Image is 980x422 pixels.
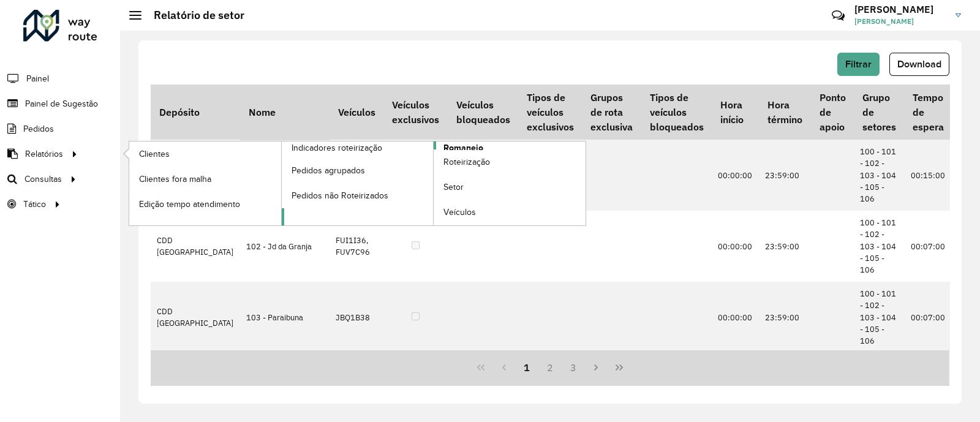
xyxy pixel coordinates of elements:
[845,59,872,69] span: Filtrar
[759,211,810,282] td: 23:59:00
[330,140,383,211] td: FUG1A56, FPG2I90
[905,282,952,353] td: 00:07:00
[443,141,483,154] span: Romaneio
[25,148,63,160] span: Relatórios
[854,4,946,15] h3: [PERSON_NAME]
[330,211,383,282] td: FUI1I36, FUV7C96
[759,140,810,211] td: 23:59:00
[854,211,904,282] td: 100 - 101 - 102 - 103 - 104 - 105 - 106
[837,53,880,76] button: Filtrar
[712,211,759,282] td: 00:00:00
[712,282,759,353] td: 00:00:00
[759,85,810,140] th: Hora término
[854,282,904,353] td: 100 - 101 - 102 - 103 - 104 - 105 - 106
[434,175,586,200] a: Setor
[905,211,952,282] td: 00:07:00
[434,200,586,225] a: Veículos
[129,141,434,225] a: Indicadores roteirização
[23,198,46,211] span: Tático
[282,158,434,183] a: Pedidos agrupados
[129,167,281,191] a: Clientes fora malha
[585,356,608,379] button: Next Page
[330,85,383,140] th: Veículos
[905,140,952,211] td: 00:15:00
[515,356,538,379] button: 1
[129,192,281,216] a: Edição tempo atendimento
[292,141,382,154] span: Indicadores roteirização
[292,164,365,177] span: Pedidos agrupados
[282,183,434,208] a: Pedidos não Roteirizados
[518,85,582,140] th: Tipos de veículos exclusivos
[854,85,904,140] th: Grupo de setores
[23,122,54,135] span: Pedidos
[889,53,949,76] button: Download
[25,97,98,110] span: Painel de Sugestão
[240,282,330,353] td: 103 - Paraibuna
[641,85,712,140] th: Tipos de veículos bloqueados
[811,85,854,140] th: Ponto de apoio
[712,140,759,211] td: 00:00:00
[854,16,946,27] span: [PERSON_NAME]
[139,173,211,186] span: Clientes fora malha
[562,356,585,379] button: 3
[582,85,641,140] th: Grupos de rota exclusiva
[26,72,49,85] span: Painel
[538,356,562,379] button: 2
[443,181,464,194] span: Setor
[897,59,941,69] span: Download
[759,282,810,353] td: 23:59:00
[443,206,476,219] span: Veículos
[712,85,759,140] th: Hora início
[139,148,170,160] span: Clientes
[240,140,330,211] td: 100 - Jd Cerejeiras
[151,85,240,140] th: Depósito
[383,85,447,140] th: Veículos exclusivos
[151,140,240,211] td: CDD [GEOGRAPHIC_DATA]
[24,173,62,186] span: Consultas
[282,141,586,225] a: Romaneio
[151,211,240,282] td: CDD [GEOGRAPHIC_DATA]
[443,156,490,168] span: Roteirização
[854,140,904,211] td: 100 - 101 - 102 - 103 - 104 - 105 - 106
[141,9,244,22] h2: Relatório de setor
[139,198,240,211] span: Edição tempo atendimento
[129,141,281,166] a: Clientes
[434,150,586,175] a: Roteirização
[292,189,388,202] span: Pedidos não Roteirizados
[240,85,330,140] th: Nome
[151,282,240,353] td: CDD [GEOGRAPHIC_DATA]
[608,356,631,379] button: Last Page
[448,85,518,140] th: Veículos bloqueados
[905,85,952,140] th: Tempo de espera
[825,2,851,29] a: Contato Rápido
[330,282,383,353] td: JBQ1B38
[240,211,330,282] td: 102 - Jd da Granja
